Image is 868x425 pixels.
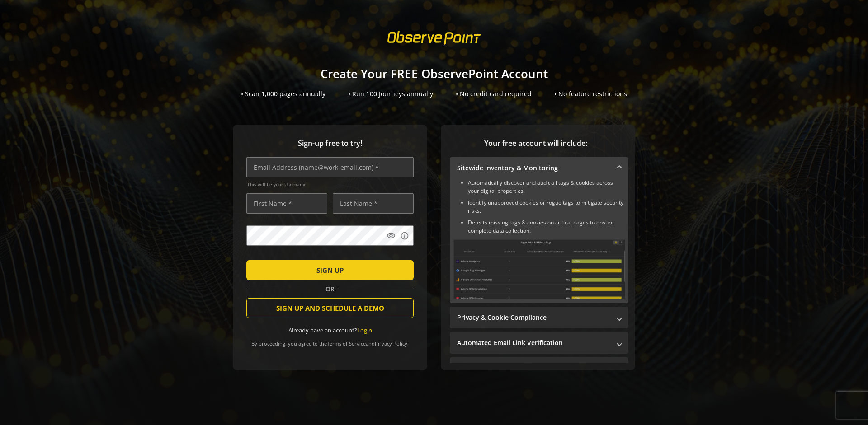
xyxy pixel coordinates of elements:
[322,285,338,294] span: OR
[457,338,610,347] mat-panel-title: Automated Email Link Verification
[357,326,372,334] a: Login
[468,179,625,195] li: Automatically discover and audit all tags & cookies across your digital properties.
[327,340,366,347] a: Terms of Service
[241,89,325,98] div: • Scan 1,000 pages annually
[450,157,628,179] mat-expansion-panel-header: Sitewide Inventory & Monitoring
[375,340,407,347] a: Privacy Policy
[400,231,409,240] mat-icon: info
[316,262,344,278] span: SIGN UP
[453,239,625,299] img: Sitewide Inventory & Monitoring
[246,193,327,214] input: First Name *
[450,307,628,328] mat-expansion-panel-header: Privacy & Cookie Compliance
[246,260,414,280] button: SIGN UP
[457,163,610,173] mat-panel-title: Sitewide Inventory & Monitoring
[554,89,627,98] div: • No feature restrictions
[468,219,625,235] li: Detects missing tags & cookies on critical pages to ensure complete data collection.
[387,231,396,240] mat-icon: visibility
[276,300,384,316] span: SIGN UP AND SCHEDULE A DEMO
[333,193,414,214] input: Last Name *
[246,334,414,347] div: By proceeding, you agree to the and .
[348,89,433,98] div: • Run 100 Journeys annually
[450,138,622,149] span: Your free account will include:
[246,138,414,149] span: Sign-up free to try!
[246,326,414,335] div: Already have an account?
[457,313,610,322] mat-panel-title: Privacy & Cookie Compliance
[247,181,414,187] span: This will be your Username
[456,89,532,98] div: • No credit card required
[246,298,414,318] button: SIGN UP AND SCHEDULE A DEMO
[246,157,414,177] input: Email Address (name@work-email.com) *
[468,199,625,215] li: Identify unapproved cookies or rogue tags to mitigate security risks.
[450,179,628,303] div: Sitewide Inventory & Monitoring
[450,332,628,354] mat-expansion-panel-header: Automated Email Link Verification
[450,357,628,379] mat-expansion-panel-header: Performance Monitoring with Web Vitals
